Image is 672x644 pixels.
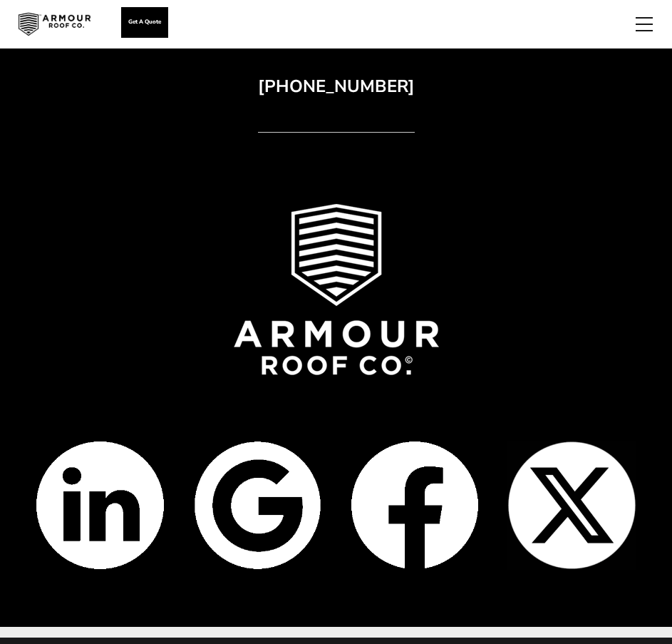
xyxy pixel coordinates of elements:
a: [PHONE_NUMBER] [258,75,415,98]
a: Get A Quote [121,7,168,38]
img: Google Icon White [193,441,322,570]
img: Industrial and Commercial Roofing Company | Armour Roof Co. [7,7,102,41]
img: Mobile Footer Amour Roof Co Logo_ [87,204,586,412]
img: Facbook icon white [351,441,480,570]
img: X Icon White v2 [507,441,636,570]
img: Linkedin Icon White [36,441,165,570]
